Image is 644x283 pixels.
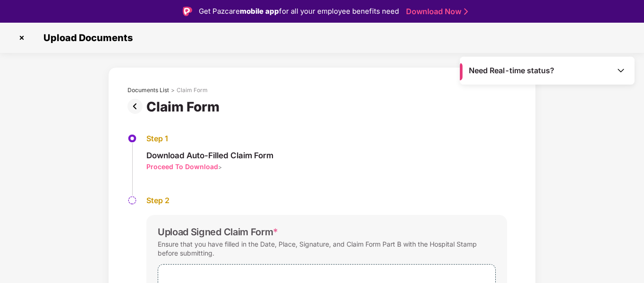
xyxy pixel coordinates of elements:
[406,7,465,17] a: Download Now
[171,86,175,94] div: >
[177,86,208,94] div: Claim Form
[146,150,273,161] div: Download Auto-Filled Claim Form
[146,162,218,171] div: Proceed To Download
[146,99,223,115] div: Claim Form
[146,196,507,206] div: Step 2
[127,99,146,114] img: svg+xml;base64,PHN2ZyBpZD0iUHJldi0zMngzMiIgeG1sbnM9Imh0dHA6Ly93d3cudzMub3JnLzIwMDAvc3ZnIiB3aWR0aD...
[469,66,554,76] span: Need Real-time status?
[240,7,279,16] strong: mobile app
[218,163,222,171] span: >
[464,7,468,17] img: Stroke
[127,86,169,94] div: Documents List
[14,30,29,45] img: svg+xml;base64,PHN2ZyBpZD0iQ3Jvc3MtMzJ4MzIiIHhtbG5zPSJodHRwOi8vd3d3LnczLm9yZy8yMDAwL3N2ZyIgd2lkdG...
[146,134,273,144] div: Step 1
[616,66,626,75] img: Toggle Icon
[183,7,192,16] img: Logo
[127,196,137,205] img: svg+xml;base64,PHN2ZyBpZD0iU3RlcC1QZW5kaW5nLTMyeDMyIiB4bWxucz0iaHR0cDovL3d3dy53My5vcmcvMjAwMC9zdm...
[158,238,496,259] div: Ensure that you have filled in the Date, Place, Signature, and Claim Form Part B with the Hospita...
[158,226,278,238] div: Upload Signed Claim Form
[34,32,137,43] span: Upload Documents
[199,6,399,17] div: Get Pazcare for all your employee benefits need
[127,134,137,143] img: svg+xml;base64,PHN2ZyBpZD0iU3RlcC1BY3RpdmUtMzJ4MzIiIHhtbG5zPSJodHRwOi8vd3d3LnczLm9yZy8yMDAwL3N2Zy...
